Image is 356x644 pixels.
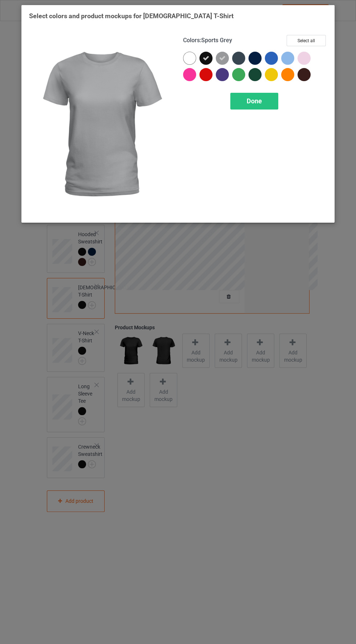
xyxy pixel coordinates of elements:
h4: : [183,37,232,44]
span: Done [247,97,262,105]
img: regular.jpg [29,35,173,215]
span: Sports Grey [201,37,232,44]
button: Select all [287,35,326,46]
span: Colors [183,37,200,44]
span: Select colors and product mockups for [DEMOGRAPHIC_DATA] T-Shirt [29,12,234,20]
